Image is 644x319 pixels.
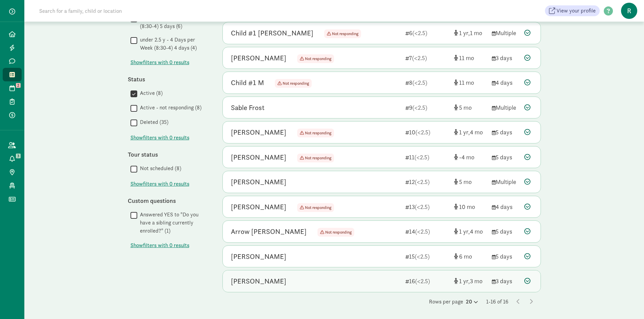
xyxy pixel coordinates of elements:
[492,53,519,62] div: 3 days
[137,89,163,97] label: Active (8)
[405,252,449,261] div: 15
[231,251,286,262] div: Finley Kiklis
[459,128,470,136] span: 1
[137,36,209,52] label: under 2.5 y - 4 Days per Week (8:30-4) 4 days (4)
[317,228,354,237] span: Not responding
[137,104,201,112] label: Active - not responding (8)
[128,196,209,205] div: Custom questions
[297,203,334,212] span: Not responding
[492,177,519,186] div: Multiple
[305,205,331,210] span: Not responding
[405,227,449,236] div: 14
[130,180,189,188] button: Showfilters with 0 results
[231,177,286,187] div: Oberon Kuehn
[231,276,286,287] div: Emmy Richichi
[130,241,189,249] span: Show filters with 0 results
[231,28,313,38] div: Child #1 Weiss
[231,53,286,63] div: Beau Mueller
[454,78,486,87] div: [object Object]
[415,203,430,211] span: (<2.5)
[415,228,430,235] span: (<2.5)
[492,103,519,112] div: Multiple
[3,81,22,95] a: 2
[459,178,472,186] span: 5
[459,252,472,260] span: 6
[454,252,486,261] div: [object Object]
[231,152,286,163] div: Harper Gerard
[137,211,209,235] label: Answered YES to "Do you have a sibling currently enrolled?" (1)
[454,128,486,137] div: [object Object]
[137,164,181,172] label: Not scheduled (8)
[324,29,361,38] span: Not responding
[459,54,474,62] span: 11
[297,54,334,63] span: Not responding
[231,202,286,212] div: Eloise Sulzbacher
[621,3,637,19] span: R
[412,54,427,62] span: (<2.5)
[16,83,21,88] span: 2
[130,180,189,188] span: Show filters with 0 results
[405,128,449,137] div: 10
[405,28,449,37] div: 6
[492,202,519,211] div: 4 days
[454,53,486,62] div: [object Object]
[415,178,430,186] span: (<2.5)
[128,150,209,159] div: Tour status
[414,153,429,161] span: (<2.5)
[231,77,264,88] div: Child #1 M
[325,230,352,235] span: Not responding
[466,298,478,306] div: 20
[459,277,470,285] span: 1
[459,29,470,37] span: 1
[492,28,519,37] div: Multiple
[454,202,486,211] div: [object Object]
[556,7,596,15] span: View your profile
[454,153,486,162] div: [object Object]
[415,128,430,136] span: (<2.5)
[137,14,209,30] label: under 2.5 - 5 Days per Week (8:30-4) 5 days (6)
[412,79,427,86] span: (<2.5)
[459,79,474,86] span: 11
[470,277,482,285] span: 3
[405,78,449,87] div: 8
[35,4,225,18] input: Search for a family, child or location
[405,177,449,186] div: 12
[405,276,449,286] div: 16
[492,252,519,261] div: 5 days
[305,155,331,161] span: Not responding
[405,103,449,112] div: 9
[545,5,600,16] a: View your profile
[130,58,189,67] button: Showfilters with 0 results
[412,29,427,37] span: (<2.5)
[459,153,474,161] span: -4
[492,276,519,286] div: 3 days
[610,287,644,319] iframe: Chat Widget
[470,128,483,136] span: 4
[283,81,309,86] span: Not responding
[454,28,486,37] div: [object Object]
[412,104,427,111] span: (<2.5)
[275,79,312,88] span: Not responding
[454,276,486,286] div: [object Object]
[470,29,482,37] span: 1
[454,103,486,112] div: [object Object]
[415,252,430,260] span: (<2.5)
[454,227,486,236] div: [object Object]
[405,153,449,162] div: 11
[459,203,475,211] span: 10
[130,58,189,67] span: Show filters with 0 results
[137,118,168,126] label: Deleted (35)
[231,127,286,138] div: Barrett Morasko
[305,130,331,136] span: Not responding
[130,241,189,249] button: Showfilters with 0 results
[492,227,519,236] div: 5 days
[130,134,189,142] button: Showfilters with 0 results
[470,228,483,235] span: 4
[459,104,472,111] span: 5
[3,152,22,165] a: 3
[16,154,21,158] span: 3
[231,226,307,237] div: Arrow Marie Harper-Cosca
[297,154,334,162] span: Not responding
[492,153,519,162] div: 5 days
[405,202,449,211] div: 13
